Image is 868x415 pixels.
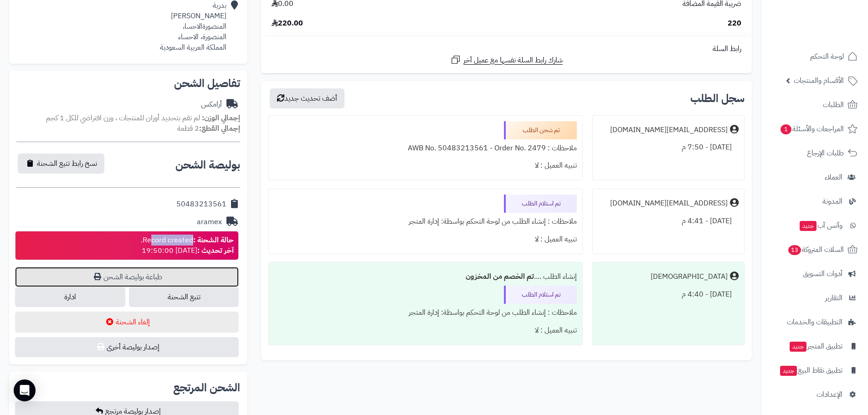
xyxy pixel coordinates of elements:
[173,382,240,393] h2: الشحن المرتجع
[825,292,842,304] span: التقارير
[767,287,863,309] a: التقارير
[450,54,563,66] a: شارك رابط السلة نفسها مع عميل آخر
[790,342,806,352] span: جديد
[274,322,576,339] div: تنبيه العميل : لا
[270,88,344,108] button: أضف تحديث جديد
[16,78,240,89] h2: تفاصيل الشحن
[176,199,226,210] div: 50483213561
[780,123,844,135] span: المراجعات والأسئلة
[825,171,842,184] span: العملاء
[767,239,863,261] a: السلات المتروكة13
[767,359,863,381] a: تطبيق نقاط البيعجديد
[274,139,576,157] div: ملاحظات : AWB No. 50483213561 - Order No. 2479
[767,335,863,357] a: تطبيق المتجرجديد
[177,123,240,134] small: 2 قطعة
[272,18,303,29] span: 220.00
[787,316,842,328] span: التطبيقات والخدمات
[504,121,577,139] div: تم شحن الطلب
[201,99,222,110] div: أرامكس
[810,50,844,63] span: لوحة التحكم
[767,263,863,285] a: أدوات التسويق
[504,286,577,304] div: تم استلام الطلب
[18,154,104,174] button: نسخ رابط تتبع الشحنة
[197,245,234,256] strong: آخر تحديث :
[803,267,842,280] span: أدوات التسويق
[160,0,226,52] div: بدرية [PERSON_NAME] المنصورةالاحسا، المنصورة، الاحساء المملكة العربية السعودية
[789,340,842,353] span: تطبيق المتجر
[767,94,863,116] a: الطلبات
[780,366,797,376] span: جديد
[129,287,239,307] a: تتبع الشحنة
[202,113,240,123] strong: إجمالي الوزن:
[788,245,801,255] span: 13
[15,337,239,357] button: إصدار بوليصة أخرى
[197,217,222,227] div: aramex
[822,195,842,208] span: المدونة
[274,213,576,231] div: ملاحظات : إنشاء الطلب من لوحة التحكم بواسطة: إدارة المتجر
[610,125,728,135] div: [EMAIL_ADDRESS][DOMAIN_NAME]
[141,235,234,256] div: Record created. [DATE] 19:50:00
[14,379,36,401] div: Open Intercom Messenger
[767,46,863,67] a: لوحة التحكم
[610,198,728,209] div: [EMAIL_ADDRESS][DOMAIN_NAME]
[817,388,842,401] span: الإعدادات
[199,123,240,134] strong: إجمالي القطع:
[800,221,817,231] span: جديد
[767,118,863,140] a: المراجعات والأسئلة1
[193,235,234,246] strong: حالة الشحنة :
[15,287,125,307] a: ادارة
[274,157,576,174] div: تنبيه العميل : لا
[274,268,576,286] div: إنشاء الطلب ....
[799,219,842,232] span: وآتس آب
[274,304,576,322] div: ملاحظات : إنشاء الطلب من لوحة التحكم بواسطة: إدارة المتجر
[463,55,563,66] span: شارك رابط السلة نفسها مع عميل آخر
[466,271,534,282] b: تم الخصم من المخزون
[15,267,239,287] a: طباعة بوليصة الشحن
[767,190,863,212] a: المدونة
[175,159,240,170] h2: بوليصة الشحن
[598,286,739,303] div: [DATE] - 4:40 م
[779,364,842,377] span: تطبيق نقاط البيع
[651,272,728,282] div: [DEMOGRAPHIC_DATA]
[781,124,791,134] span: 1
[794,74,844,87] span: الأقسام والمنتجات
[807,147,844,159] span: طلبات الإرجاع
[767,311,863,333] a: التطبيقات والخدمات
[787,243,844,256] span: السلات المتروكة
[598,212,739,230] div: [DATE] - 4:41 م
[46,113,200,123] span: لم تقم بتحديد أوزان للمنتجات ، وزن افتراضي للكل 1 كجم
[690,93,745,104] h3: سجل الطلب
[767,215,863,236] a: وآتس آبجديد
[265,44,748,54] div: رابط السلة
[274,231,576,248] div: تنبيه العميل : لا
[598,138,739,156] div: [DATE] - 7:50 م
[728,18,741,29] span: 220
[15,312,239,333] button: إلغاء الشحنة
[823,98,844,111] span: الطلبات
[767,384,863,405] a: الإعدادات
[37,158,97,169] span: نسخ رابط تتبع الشحنة
[504,195,577,213] div: تم استلام الطلب
[806,23,859,42] img: logo-2.png
[767,166,863,188] a: العملاء
[767,142,863,164] a: طلبات الإرجاع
